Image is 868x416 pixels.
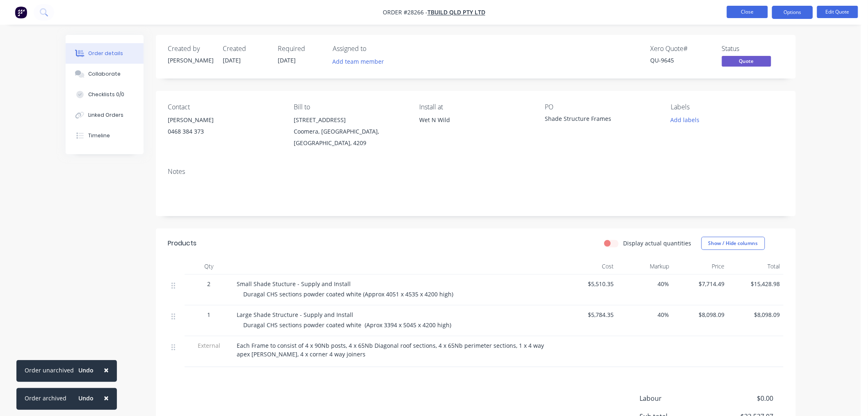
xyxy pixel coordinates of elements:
[419,114,532,141] div: Wet N Wild
[278,56,296,64] span: [DATE]
[624,239,692,247] label: Display actual quantities
[722,56,771,68] button: Quote
[66,43,144,64] button: Order details
[727,6,768,18] button: Close
[104,392,109,404] span: ×
[104,364,109,376] span: ×
[701,237,765,250] button: Show / Hide columns
[168,45,213,53] div: Created by
[545,114,648,126] div: Shade Structure Frames
[88,70,121,78] div: Collaborate
[294,114,406,149] div: [STREET_ADDRESS]Coomera, [GEOGRAPHIC_DATA], [GEOGRAPHIC_DATA], 4209
[88,132,110,139] div: Timeline
[419,114,532,126] div: Wet N Wild
[15,6,27,18] img: Factory
[168,114,281,126] div: [PERSON_NAME]
[96,388,117,408] button: Close
[223,56,241,64] span: [DATE]
[772,6,813,19] button: Options
[722,45,783,53] div: Status
[294,103,406,111] div: Bill to
[74,364,98,377] button: Undo
[66,125,144,146] button: Timeline
[731,280,780,288] span: $15,428.98
[168,56,213,65] div: [PERSON_NAME]
[208,310,211,319] span: 1
[88,91,124,98] div: Checklists 0/0
[244,321,452,329] span: Duragal CHS sections powder coated white (Aprox 3394 x 5045 x 4200 high)
[673,258,728,275] div: Price
[66,105,144,125] button: Linked Orders
[25,366,74,374] div: Order unarchived
[185,258,234,275] div: Qty
[188,341,231,350] span: External
[168,238,197,248] div: Products
[676,280,725,288] span: $7,714.49
[676,310,725,319] span: $8,098.09
[237,342,546,358] span: Each Frame to consist of 4 x 90Nb posts, 4 x 65Nb Diagonal roof sections, 4 x 65Nb perimeter sect...
[168,126,281,137] div: 0468 384 373
[621,310,669,319] span: 40%
[328,56,388,67] button: Add team member
[333,56,389,67] button: Add team member
[640,393,713,403] span: Labour
[419,103,532,111] div: Install at
[562,258,617,275] div: Cost
[333,45,415,53] div: Assigned to
[66,64,144,84] button: Collaborate
[25,394,66,402] div: Order archived
[713,393,773,403] span: $0.00
[208,280,211,288] span: 2
[671,103,783,111] div: Labels
[237,280,351,288] span: Small Shade Stucture - Supply and Install
[294,114,406,126] div: [STREET_ADDRESS]
[722,56,771,66] span: Quote
[278,45,323,53] div: Required
[66,84,144,105] button: Checklists 0/0
[237,311,354,319] span: Large Shade Structure - Supply and Install
[168,114,281,141] div: [PERSON_NAME]0468 384 373
[731,310,780,319] span: $8,098.09
[545,103,658,111] div: PO
[383,9,427,16] span: Order #28266 -
[651,56,712,65] div: QU-9645
[728,258,783,275] div: Total
[427,9,485,16] a: TBuild QLD Pty Ltd
[88,111,123,119] div: Linked Orders
[565,310,614,319] span: $5,784.35
[294,126,406,149] div: Coomera, [GEOGRAPHIC_DATA], [GEOGRAPHIC_DATA], 4209
[74,392,98,404] button: Undo
[88,50,123,57] div: Order details
[168,168,783,176] div: Notes
[621,280,669,288] span: 40%
[666,114,704,125] button: Add labels
[244,290,454,298] span: Duragal CHS sections powder coated white (Approx 4051 x 4535 x 4200 high)
[817,6,858,18] button: Edit Quote
[565,280,614,288] span: $5,510.35
[617,258,673,275] div: Markup
[223,45,268,53] div: Created
[651,45,712,53] div: Xero Quote #
[168,103,281,111] div: Contact
[96,360,117,380] button: Close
